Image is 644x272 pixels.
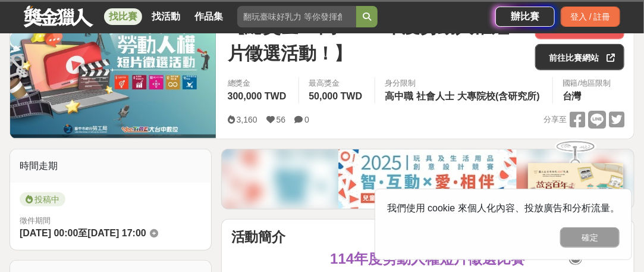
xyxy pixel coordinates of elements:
[228,91,287,101] span: 300,000 TWD
[228,77,290,89] span: 總獎金
[20,228,78,238] span: [DATE] 00:00
[416,91,454,101] span: 社會人士
[190,8,228,25] a: 作品集
[20,192,65,207] span: 投稿中
[561,7,620,27] div: 登入 / 註冊
[563,91,582,101] span: 台灣
[387,203,620,213] span: 我們使用 cookie 來個人化內容、投放廣告和分析流量。
[237,115,257,124] span: 3,160
[528,163,623,242] img: 968ab78a-c8e5-4181-8f9d-94c24feca916.png
[495,7,555,27] a: 辦比賽
[385,91,413,101] span: 高中職
[560,227,620,248] button: 確定
[309,77,365,89] span: 最高獎金
[535,44,624,70] a: 前往比賽網站
[10,149,211,183] div: 時間走期
[277,115,286,124] span: 56
[78,228,87,238] span: 至
[544,111,567,129] span: 分享至
[104,8,142,25] a: 找比賽
[147,8,185,25] a: 找活動
[304,115,309,124] span: 0
[237,6,356,27] input: 翻玩臺味好乳力 等你發揮創意！
[309,91,362,101] span: 50,000 TWD
[10,7,216,135] img: Cover Image
[20,216,51,225] span: 徵件期間
[338,149,517,209] img: f0f3a353-d5c4-4c68-8adc-e2ca44a03694.jpg
[228,13,526,67] span: 【總獎金30萬！114年度勞動人權短片徵選活動！】
[231,229,286,245] strong: 活動簡介
[87,228,146,238] span: [DATE] 17:00
[385,77,543,89] div: 身分限制
[330,251,525,267] strong: 114年度勞動人權短片徵選比賽
[563,77,611,89] div: 國籍/地區限制
[457,91,540,101] span: 大專院校(含研究所)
